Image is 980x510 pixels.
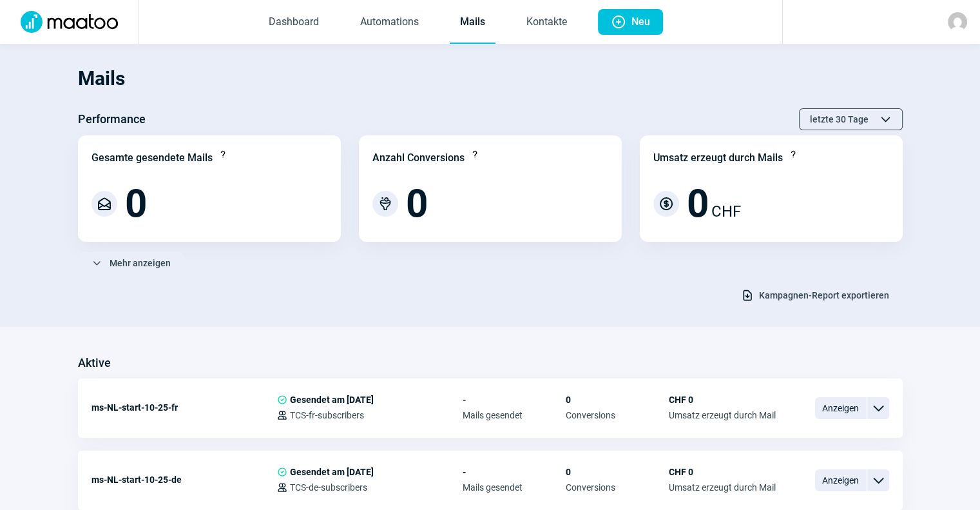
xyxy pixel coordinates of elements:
[406,184,428,223] span: 0
[566,395,669,405] span: 0
[78,252,184,274] button: Mehr anzeigen
[110,253,171,273] span: Mehr anzeigen
[759,285,889,306] span: Kampagnen-Report exportieren
[91,150,213,166] div: Gesamte gesendete Mails
[78,109,146,130] h3: Performance
[125,184,147,223] span: 0
[653,150,783,166] div: Umsatz erzeugt durch Mails
[290,482,367,493] span: TCS-de-subscribers
[290,467,374,477] span: Gesendet am [DATE]
[350,1,429,44] a: Automations
[566,467,669,477] span: 0
[91,467,277,493] div: ms-NL-start-10-25-de
[711,200,741,223] span: CHF
[91,395,277,420] div: ms-NL-start-10-25-fr
[463,395,566,405] span: -
[669,395,776,405] span: CHF 0
[463,467,566,477] span: -
[450,1,495,44] a: Mails
[566,410,669,420] span: Conversions
[463,482,566,493] span: Mails gesendet
[290,395,374,405] span: Gesendet am [DATE]
[669,410,776,420] span: Umsatz erzeugt durch Mail
[810,109,869,130] span: letzte 30 Tage
[669,467,776,477] span: CHF 0
[687,184,709,223] span: 0
[372,150,465,166] div: Anzahl Conversions
[78,353,111,373] h3: Aktive
[598,9,663,35] button: Neu
[290,410,364,420] span: TCS-fr-subscribers
[258,1,329,44] a: Dashboard
[566,482,669,493] span: Conversions
[516,1,577,44] a: Kontakte
[727,284,903,306] button: Kampagnen-Report exportieren
[78,57,903,101] h1: Mails
[815,469,867,491] span: Anzeigen
[463,410,566,420] span: Mails gesendet
[631,9,650,35] span: Neu
[815,397,867,419] span: Anzeigen
[13,11,126,33] img: Logo
[669,482,776,493] span: Umsatz erzeugt durch Mail
[948,12,967,32] img: avatar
